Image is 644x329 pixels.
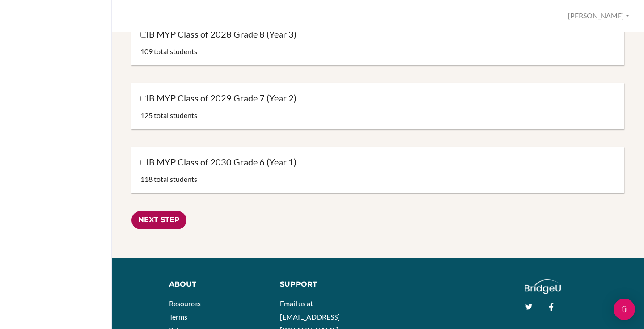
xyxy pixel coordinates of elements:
a: Terms [169,312,187,321]
label: IB MYP Class of 2028 Grade 8 (Year 3) [140,28,297,40]
div: About [169,279,267,290]
span: 125 total students [140,111,197,119]
input: IB MYP Class of 2029 Grade 7 (Year 2) [140,96,146,101]
label: IB MYP Class of 2029 Grade 7 (Year 2) [140,92,297,104]
input: Next Step [131,211,186,229]
a: Resources [169,299,201,308]
div: Support [280,279,371,290]
img: logo_white@2x-f4f0deed5e89b7ecb1c2cc34c3e3d731f90f0f143d5ea2071677605dd97b5244.png [525,279,561,294]
input: IB MYP Class of 2028 Grade 8 (Year 3) [140,32,146,38]
div: Open Intercom Messenger [614,299,635,320]
label: IB MYP Class of 2030 Grade 6 (Year 1) [140,156,297,168]
span: 118 total students [140,175,197,183]
span: 109 total students [140,47,197,55]
button: [PERSON_NAME] [564,8,633,24]
input: IB MYP Class of 2030 Grade 6 (Year 1) [140,160,146,165]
